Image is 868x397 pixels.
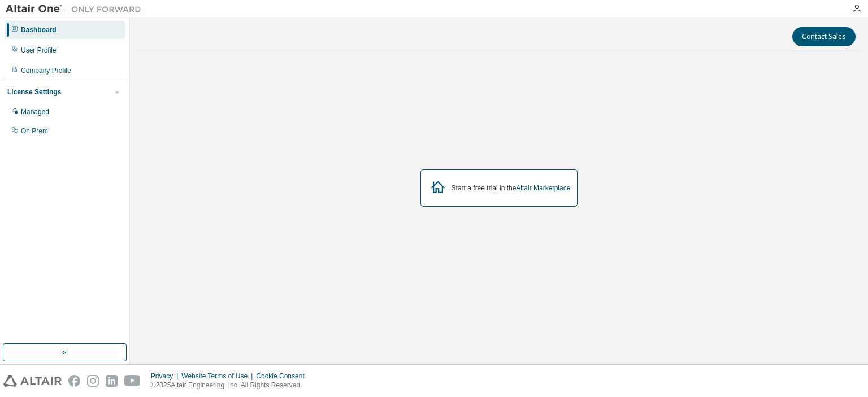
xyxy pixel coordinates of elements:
[151,381,311,390] p: © 2025 Altair Engineering, Inc. All Rights Reserved.
[106,375,118,387] img: linkedin.svg
[21,46,57,55] div: User Profile
[3,375,62,387] img: altair_logo.svg
[21,66,71,75] div: Company Profile
[792,27,856,46] button: Contact Sales
[256,372,311,381] div: Cookie Consent
[124,375,141,387] img: youtube.svg
[21,107,49,116] div: Managed
[21,126,48,136] div: On Prem
[87,375,99,387] img: instagram.svg
[181,372,256,381] div: Website Terms of Use
[6,3,147,15] img: Altair One
[151,372,181,381] div: Privacy
[452,184,571,193] div: Start a free trial in the
[7,88,61,97] div: License Settings
[516,184,570,192] a: Altair Marketplace
[68,375,80,387] img: facebook.svg
[21,25,57,34] div: Dashboard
